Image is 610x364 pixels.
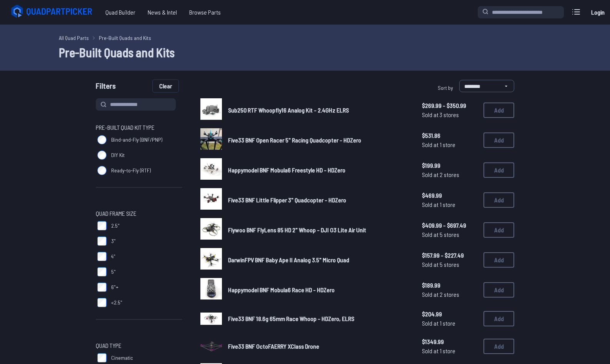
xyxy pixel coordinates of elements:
[200,248,222,272] a: image
[483,339,514,354] button: Add
[422,161,477,170] span: $199.99
[97,298,107,307] input: <2.5"
[228,256,349,263] span: DarwinFPV BNF Baby Ape II Analog 3.5" Micro Quad
[200,308,222,329] a: image
[111,253,115,260] span: 4"
[142,5,183,20] a: News & Intel
[228,166,345,174] span: Happymodel BNF Mobula6 Freestyle HD - HDZero
[588,5,607,20] a: Login
[99,5,142,20] a: Quad Builder
[200,158,222,182] a: image
[483,282,514,298] button: Add
[200,188,222,210] img: image
[228,285,410,295] a: Happymodel BNF Mobula6 Race HD - HDZero
[111,283,118,291] span: 6"+
[200,341,222,351] img: image
[96,341,122,350] span: Quad Type
[96,123,155,132] span: Pre-Built Quad Kit Type
[483,222,514,238] button: Add
[97,252,107,261] input: 4"
[200,248,222,270] img: image
[422,290,477,299] span: Sold at 2 stores
[97,166,107,175] input: Ready-to-Fly (RTF)
[228,196,346,204] span: Five33 BNF Little Flipper 3" Quadcopter - HDZero
[228,136,410,145] a: Five33 BNF Open Racer 5" Racing Quadcopter - HDZero
[111,268,116,276] span: 5"
[483,132,514,148] button: Add
[228,314,410,323] a: Five33 BNF 18.6g 65mm Race Whoop - HDZero, ELRS
[96,80,116,95] span: Filters
[422,131,477,140] span: $531.86
[228,226,366,233] span: Flywoo BNF FlyLens 85 HD 2" Whoop - DJI O3 Lite Air Unit
[111,167,151,174] span: Ready-to-Fly (RTF)
[200,158,222,180] img: image
[111,151,125,159] span: DIY Kit
[97,151,107,160] input: DIY Kit
[422,309,477,319] span: $204.99
[200,278,222,302] a: image
[228,195,410,205] a: Five33 BNF Little Flipper 3" Quadcopter - HDZero
[153,80,178,92] button: Clear
[422,346,477,356] span: Sold at 1 store
[200,218,222,240] img: image
[97,283,107,292] input: 6"+
[183,5,227,20] a: Browse Parts
[200,188,222,212] a: image
[483,162,514,178] button: Add
[459,80,514,92] select: Sort by
[228,286,335,293] span: Happymodel BNF Mobula6 Race HD - HDZero
[200,98,222,122] a: image
[228,255,410,265] a: DarwinFPV BNF Baby Ape II Analog 3.5" Micro Quad
[111,299,122,306] span: <2.5"
[228,225,410,235] a: Flywoo BNF FlyLens 85 HD 2" Whoop - DJI O3 Lite Air Unit
[228,136,361,144] span: Five33 BNF Open Racer 5" Racing Quadcopter - HDZero
[483,311,514,326] button: Add
[97,267,107,276] input: 5"
[111,222,120,230] span: 2.5"
[111,237,116,245] span: 3"
[228,315,354,322] span: Five33 BNF 18.6g 65mm Race Whoop - HDZero, ELRS
[483,103,514,118] button: Add
[59,43,551,61] h1: Pre-Built Quads and Kits
[422,170,477,179] span: Sold at 2 stores
[422,251,477,260] span: $157.99 - $227.49
[483,192,514,208] button: Add
[59,34,89,42] a: All Quad Parts
[422,221,477,230] span: $409.99 - $697.49
[422,101,477,110] span: $269.99 - $350.99
[422,319,477,328] span: Sold at 1 store
[200,128,222,150] img: image
[97,135,107,144] input: Bind-and-Fly (BNF/PNP)
[422,281,477,290] span: $189.99
[111,354,133,362] span: Cinematic
[422,230,477,239] span: Sold at 5 stores
[422,200,477,209] span: Sold at 1 store
[228,165,410,175] a: Happymodel BNF Mobula6 Freestyle HD - HDZero
[228,106,410,115] a: Sub250 RTF Whoopfly16 Analog Kit - 2.4GHz ELRS
[228,106,349,114] span: Sub250 RTF Whoopfly16 Analog Kit - 2.4GHz ELRS
[422,110,477,119] span: Sold at 3 stores
[97,221,107,230] input: 2.5"
[438,84,453,91] span: Sort by
[200,278,222,299] img: image
[111,136,162,144] span: Bind-and-Fly (BNF/PNP)
[96,209,137,218] span: Quad Frame Size
[99,34,151,42] a: Pre-Built Quads and Kits
[483,252,514,268] button: Add
[228,342,319,350] span: Five33 BNF OctoFAERRY XClass Drone
[200,98,222,120] img: image
[422,140,477,149] span: Sold at 1 store
[97,353,107,362] input: Cinematic
[422,260,477,269] span: Sold at 5 stores
[200,313,222,325] img: image
[422,337,477,346] span: $1349.99
[228,342,410,351] a: Five33 BNF OctoFAERRY XClass Drone
[200,128,222,152] a: image
[200,218,222,242] a: image
[200,336,222,357] a: image
[422,191,477,200] span: $469.99
[97,237,107,246] input: 3"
